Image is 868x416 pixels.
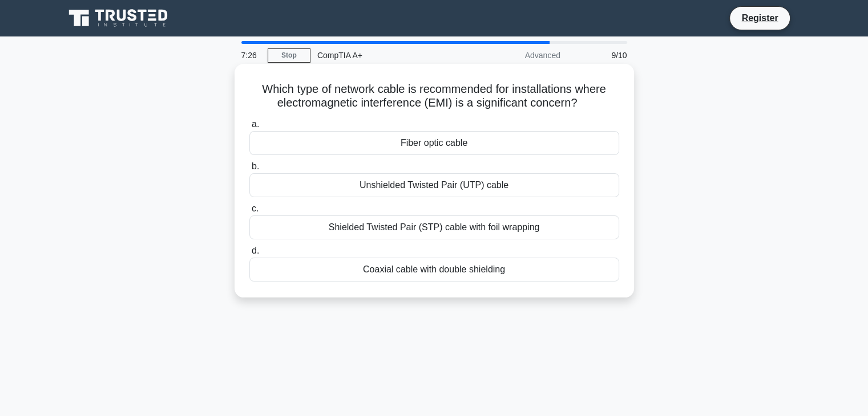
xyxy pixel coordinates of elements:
span: d. [252,246,259,255]
div: Shielded Twisted Pair (STP) cable with foil wrapping [249,215,619,239]
div: Coaxial cable with double shielding [249,258,619,282]
div: CompTIA A+ [310,44,467,67]
div: Unshielded Twisted Pair (UTP) cable [249,173,619,197]
div: Fiber optic cable [249,131,619,155]
h5: Which type of network cable is recommended for installations where electromagnetic interference (... [248,82,620,111]
div: 7:26 [235,44,268,67]
a: Register [734,11,785,25]
span: a. [252,119,259,129]
a: Stop [268,48,310,63]
div: 9/10 [567,44,634,67]
span: b. [252,161,259,171]
div: Advanced [467,44,567,67]
span: c. [252,203,259,213]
